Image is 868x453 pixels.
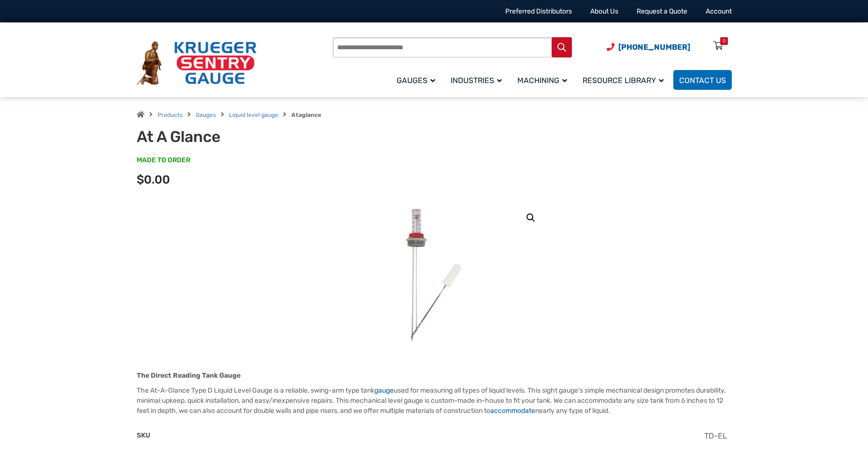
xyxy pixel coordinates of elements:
[391,69,445,91] a: Gauges
[445,69,512,91] a: Industries
[505,7,572,15] a: Preferred Distributors
[618,42,690,52] span: [PHONE_NUMBER]
[137,431,150,439] span: SKU
[637,7,687,15] a: Request a Quote
[490,407,535,415] a: accommodate
[137,127,375,146] h1: At A Glance
[137,173,170,186] span: $0.00
[577,69,673,91] a: Resource Library
[522,209,540,226] a: View full-screen image gallery
[512,69,577,91] a: Machining
[397,76,435,85] span: Gauges
[451,76,502,85] span: Industries
[137,371,241,380] strong: The Direct Reading Tank Gauge
[291,112,321,118] strong: Ataglance
[137,156,190,165] span: MADE TO ORDER
[590,7,618,15] a: About Us
[374,386,394,395] a: gauge
[679,76,726,85] span: Contact Us
[607,41,690,53] a: Phone Number (920) 434-8860
[723,37,726,45] div: 0
[704,431,727,440] span: TD-EL
[196,112,216,118] a: Gauges
[583,76,664,85] span: Resource Library
[137,41,256,85] img: Krueger Sentry Gauge
[673,70,732,90] a: Contact Us
[706,7,732,15] a: Account
[376,201,492,346] img: At A Glance
[229,112,278,118] a: Liquid level gauge
[157,112,183,118] a: Products
[517,76,567,85] span: Machining
[137,385,732,416] p: The At-A-Glance Type D Liquid Level Gauge is a reliable, swing-arm type tank used for measuring a...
